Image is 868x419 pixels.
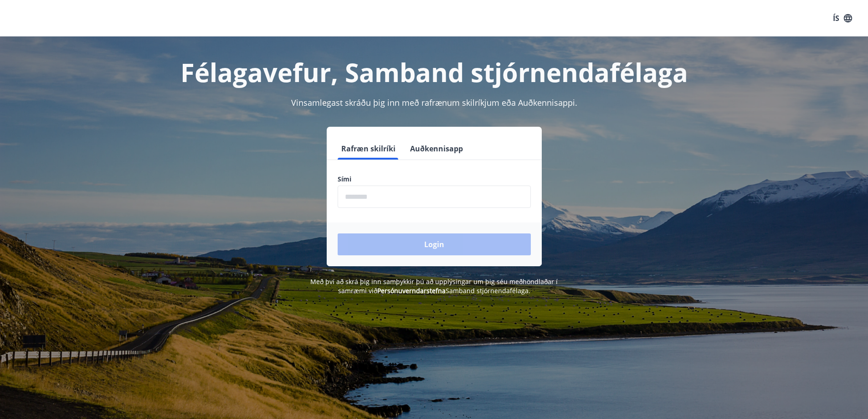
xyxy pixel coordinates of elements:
span: Vinsamlegast skráðu þig inn með rafrænum skilríkjum eða Auðkennisappi. [291,97,577,108]
span: Með því að skrá þig inn samþykkir þú að upplýsingar um þig séu meðhöndlaðar í samræmi við Samband... [310,277,558,295]
button: Rafræn skilríki [338,138,399,160]
label: Sími [338,175,531,184]
a: Persónuverndarstefna [377,286,446,295]
h1: Félagavefur, Samband stjórnendafélaga [117,55,751,89]
button: Auðkennisapp [406,138,467,160]
button: ÍS [828,10,857,26]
